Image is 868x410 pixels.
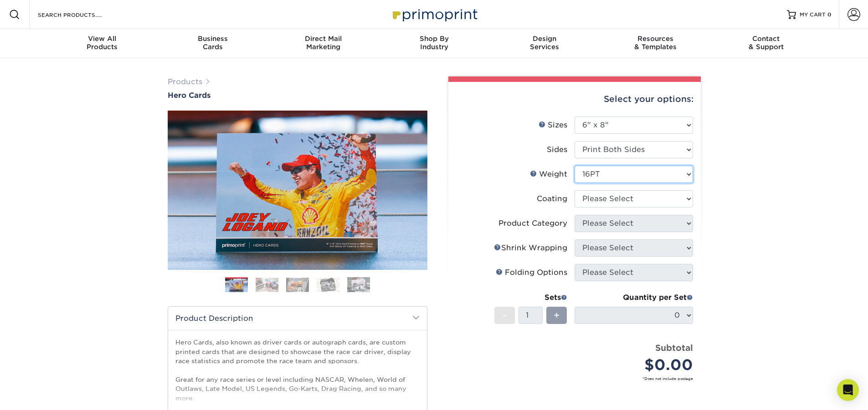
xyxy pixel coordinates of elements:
span: 0 [827,11,832,18]
div: Products [47,35,158,51]
div: Product Category [498,218,567,229]
div: Quantity per Set [575,292,693,303]
a: DesignServices [489,29,600,58]
a: Hero Cards [168,91,427,100]
div: Select your options: [456,82,693,116]
div: Sides [547,144,567,155]
small: *Does not include postage [463,376,693,381]
span: View All [47,35,158,43]
span: Contact [711,35,822,43]
img: Hero Cards 01 [168,109,427,272]
span: Design [489,35,600,43]
strong: Subtotal [655,343,693,353]
div: Open Intercom Messenger [837,379,859,401]
div: Coating [537,193,567,204]
a: Products [168,77,202,86]
div: Sizes [539,120,567,131]
a: Resources& Templates [600,29,711,58]
div: $0.00 [581,354,693,376]
div: Cards [157,35,268,51]
img: Hero Cards 05 [347,277,370,293]
img: Hero Cards 01 [225,278,248,293]
input: SEARCH PRODUCTS..... [37,9,126,20]
div: Marketing [268,35,379,51]
div: & Templates [600,35,711,51]
img: Hero Cards 03 [286,278,309,292]
span: Resources [600,35,711,43]
span: Direct Mail [268,35,379,43]
a: View AllProducts [47,29,158,58]
a: Direct MailMarketing [268,29,379,58]
a: Contact& Support [711,29,822,58]
img: Hero Cards 02 [256,278,278,292]
span: Business [157,35,268,43]
iframe: Google Customer Reviews [2,382,77,407]
h2: Product Description [168,307,427,330]
div: Folding Options [496,267,567,278]
div: Shrink Wrapping [494,243,567,253]
span: - [503,309,507,322]
div: Weight [530,169,567,180]
div: Services [489,35,600,51]
img: Primoprint [389,5,480,24]
div: Industry [379,35,489,51]
a: BusinessCards [157,29,268,58]
span: MY CART [800,11,826,19]
div: Sets [494,292,567,303]
a: Shop ByIndustry [379,29,489,58]
img: Hero Cards 04 [317,278,339,292]
span: Shop By [379,35,489,43]
span: + [554,309,560,322]
div: & Support [711,35,822,51]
